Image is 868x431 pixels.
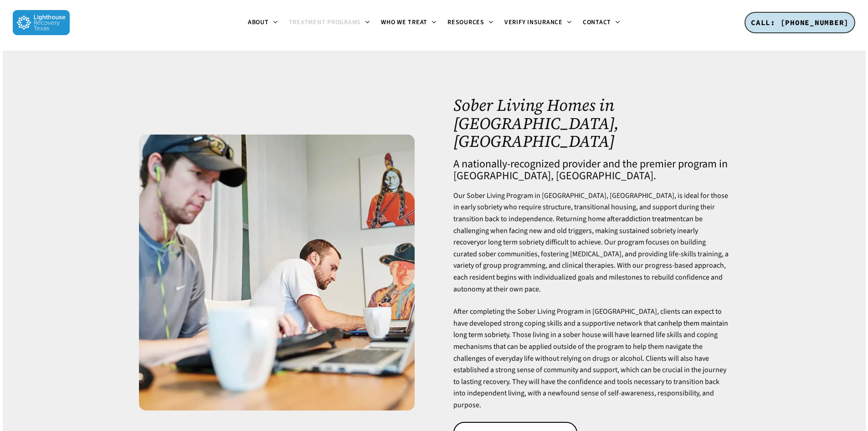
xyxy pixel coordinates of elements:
span: Who We Treat [381,18,427,27]
a: Treatment Programs [283,19,376,26]
span: Contact [583,18,611,27]
a: early recovery [453,226,698,248]
a: Verify Insurance [499,19,577,26]
a: About [242,19,283,26]
span: About [248,18,269,27]
a: Resources [442,19,499,26]
a: Who We Treat [375,19,442,26]
h4: A nationally-recognized provider and the premier program in [GEOGRAPHIC_DATA], [GEOGRAPHIC_DATA]. [453,158,729,182]
span: Resources [447,18,484,27]
img: Lighthouse Recovery Texas [13,10,70,35]
a: CALL: [PHONE_NUMBER] [745,12,855,34]
span: CALL: [PHONE_NUMBER] [751,18,849,27]
a: Contact [577,19,626,26]
p: Our Sober Living Program in [GEOGRAPHIC_DATA], [GEOGRAPHIC_DATA], is ideal for those in early sob... [453,190,729,306]
p: After completing the Sober Living Program in [GEOGRAPHIC_DATA], clients can expect to have develo... [453,306,729,411]
span: Treatment Programs [289,18,361,27]
a: addiction treatment [621,214,683,224]
span: Verify Insurance [504,18,563,27]
h1: Sober Living Homes in [GEOGRAPHIC_DATA], [GEOGRAPHIC_DATA] [453,96,729,151]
